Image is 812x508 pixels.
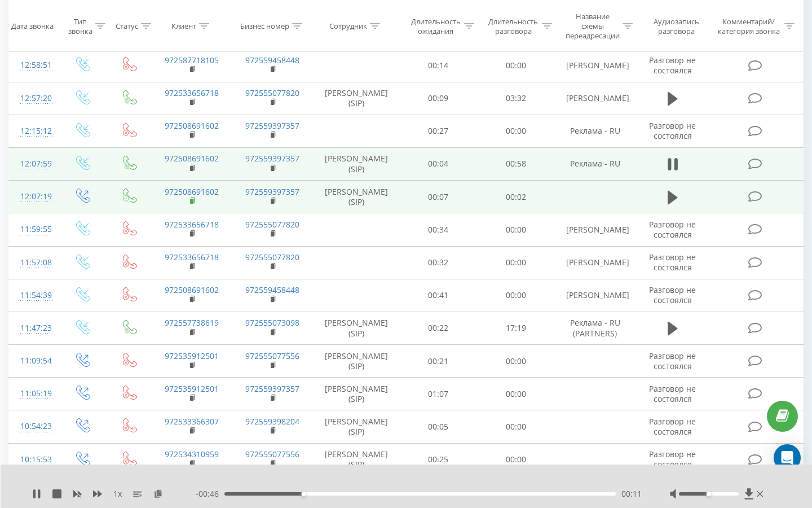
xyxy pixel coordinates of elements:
[477,213,555,246] td: 00:00
[20,54,47,76] div: 12:58:51
[400,279,478,312] td: 00:41
[165,252,219,262] a: 972533656718
[245,449,299,459] a: 972555077556
[165,383,219,394] a: 972535912501
[477,49,555,82] td: 00:00
[400,49,478,82] td: 00:14
[329,21,367,31] div: Сотрудник
[716,16,782,36] div: Комментарий/категория звонка
[165,284,219,295] a: 972508691602
[649,383,696,404] span: Разговор не состоялся
[410,16,462,36] div: Длительность ожидания
[165,186,219,197] a: 972508691602
[245,120,299,131] a: 972559397357
[302,492,306,496] div: Accessibility label
[477,181,555,213] td: 00:02
[196,488,224,500] span: - 00:46
[313,181,400,213] td: [PERSON_NAME] (SIP)
[555,279,636,312] td: [PERSON_NAME]
[313,410,400,443] td: [PERSON_NAME] (SIP)
[400,345,478,378] td: 00:21
[20,317,47,339] div: 11:47:23
[555,312,636,344] td: Реклама - RU (PARTNERS)
[20,284,47,306] div: 11:54:39
[20,415,47,437] div: 10:54:23
[400,410,478,443] td: 00:05
[477,378,555,410] td: 00:00
[313,82,400,115] td: [PERSON_NAME] (SIP)
[165,449,219,459] a: 972534310959
[477,312,555,344] td: 17:19
[487,16,539,36] div: Длительность разговора
[646,16,707,36] div: Аудиозапись разговора
[649,55,696,76] span: Разговор не состоялся
[649,284,696,305] span: Разговор не состоялся
[555,246,636,279] td: [PERSON_NAME]
[400,378,478,410] td: 01:07
[477,279,555,312] td: 00:00
[20,186,47,208] div: 12:07:19
[240,21,289,31] div: Бизнес номер
[313,312,400,344] td: [PERSON_NAME] (SIP)
[245,383,299,394] a: 972559397357
[11,21,54,31] div: Дата звонка
[245,351,299,361] a: 972555077556
[477,246,555,279] td: 00:00
[245,55,299,65] a: 972559458448
[20,252,47,274] div: 11:57:08
[477,147,555,180] td: 00:58
[313,345,400,378] td: [PERSON_NAME] (SIP)
[245,186,299,197] a: 972559397357
[400,115,478,147] td: 00:27
[649,351,696,371] span: Разговор не состоялся
[20,87,47,110] div: 12:57:20
[113,488,122,500] span: 1 x
[707,492,711,496] div: Accessibility label
[400,82,478,115] td: 00:09
[774,444,801,471] div: Open Intercom Messenger
[400,246,478,279] td: 00:32
[400,443,478,476] td: 00:25
[649,449,696,470] span: Разговор не состоялся
[649,219,696,240] span: Разговор не состоялся
[565,12,620,41] div: Название схемы переадресации
[555,213,636,246] td: [PERSON_NAME]
[313,443,400,476] td: [PERSON_NAME] (SIP)
[400,147,478,180] td: 00:04
[649,120,696,141] span: Разговор не состоялся
[20,383,47,405] div: 11:05:19
[20,120,47,142] div: 12:15:12
[477,443,555,476] td: 00:00
[171,21,196,31] div: Клиент
[555,147,636,180] td: Реклама - RU
[313,147,400,180] td: [PERSON_NAME] (SIP)
[313,378,400,410] td: [PERSON_NAME] (SIP)
[165,55,219,65] a: 972587718105
[400,312,478,344] td: 00:22
[477,115,555,147] td: 00:00
[649,252,696,273] span: Разговор не состоялся
[477,345,555,378] td: 00:00
[165,87,219,98] a: 972533656718
[245,87,299,98] a: 972555077820
[20,350,47,372] div: 11:09:54
[477,82,555,115] td: 03:32
[165,153,219,164] a: 972508691602
[165,317,219,328] a: 972557738619
[20,449,47,471] div: 10:15:53
[555,115,636,147] td: Реклама - RU
[20,218,47,240] div: 11:59:55
[245,317,299,328] a: 972555073098
[245,252,299,262] a: 972555077820
[165,351,219,361] a: 972535912501
[165,120,219,131] a: 972508691602
[68,16,92,36] div: Тип звонка
[245,219,299,230] a: 972555077820
[621,488,642,500] span: 00:11
[116,21,138,31] div: Статус
[400,213,478,246] td: 00:34
[555,82,636,115] td: [PERSON_NAME]
[245,416,299,427] a: 972559398204
[165,219,219,230] a: 972533656718
[245,284,299,295] a: 972559458448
